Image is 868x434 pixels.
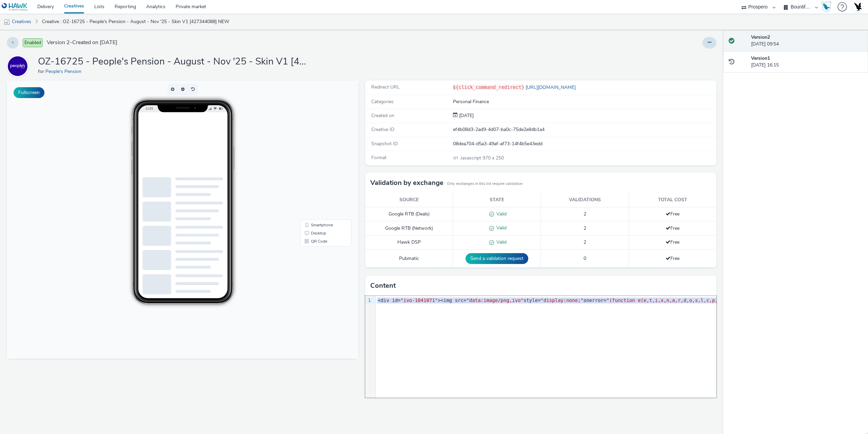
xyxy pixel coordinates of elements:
[401,298,438,303] span: "ivo-1041071"
[541,193,629,207] th: Validations
[584,239,586,245] span: 2
[821,1,834,12] a: Hawk Academy
[751,55,770,61] strong: Version 1
[371,126,394,133] span: Creative ID
[295,140,343,149] li: Smartphone
[541,298,584,303] span: "display:none;"
[7,63,31,69] a: People's Pension
[494,211,507,217] span: Valid
[38,68,45,75] span: for
[453,84,525,90] code: ${click_command_redirect}
[453,98,716,105] div: Personal Finance
[3,19,10,25] img: mobile
[666,211,679,217] span: Free
[494,225,507,231] span: Valid
[584,225,586,231] span: 2
[524,84,578,91] a: [URL][DOMAIN_NAME]
[365,207,453,221] td: Google RTB (Deals)
[371,84,400,90] span: Redirect URL
[365,235,453,250] td: Hawk DSP
[370,281,396,291] h3: Content
[365,250,453,268] td: Pubmatic
[304,151,319,155] span: Desktop
[371,154,387,161] span: Format
[447,181,522,187] small: Only exchanges in this list require validation
[466,253,528,264] button: Send a validation request
[371,112,394,119] span: Created on
[453,193,541,207] th: State
[2,3,28,11] img: undefined Logo
[751,55,863,69] div: [DATE] 16:15
[458,112,474,119] div: Creation 03 September 2025, 16:15
[584,211,586,217] span: 2
[629,193,716,207] th: Total cost
[458,112,474,119] span: [DATE]
[138,26,146,30] span: 11:03
[453,140,716,147] div: 08dea704-d5a3-49af-af73-14f4b5e43edd
[295,149,343,157] li: Desktop
[365,297,372,304] div: 1
[370,178,443,188] h3: Validation by exchange
[460,155,504,161] span: 970 x 250
[751,34,770,40] strong: Version 2
[494,239,507,245] span: Valid
[39,14,233,30] a: Creative : OZ-16725 - People's Pension - August - Nov '25 - Skin V1 [427344088] NEW
[304,143,326,147] span: Smartphone
[666,239,679,245] span: Free
[584,255,586,262] span: 0
[23,38,43,47] span: Enabled
[460,155,482,161] span: Javascript
[47,39,117,46] span: Version 2 - Created on [DATE]
[453,126,716,133] div: ef4b08d3-2ad9-4d07-ba0c-75de2e84b1a4
[38,55,309,68] h1: OZ-16725 - People's Pension - August - Nov '25 - Skin V1 [427344088] NEW
[666,225,679,231] span: Free
[666,255,679,262] span: Free
[365,221,453,235] td: Google RTB (Network)
[295,157,343,165] li: QR Code
[371,98,394,105] span: Categories
[821,1,831,12] img: Hawk Academy
[371,140,398,147] span: Snapshot ID
[8,56,27,76] img: People's Pension
[852,2,863,12] img: Account UK
[45,68,84,75] a: People's Pension
[304,159,320,163] span: QR Code
[14,87,44,98] button: Fullscreen
[466,298,524,303] span: "data:image/png,ivo"
[751,34,863,48] div: [DATE] 09:54
[365,193,453,207] th: Source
